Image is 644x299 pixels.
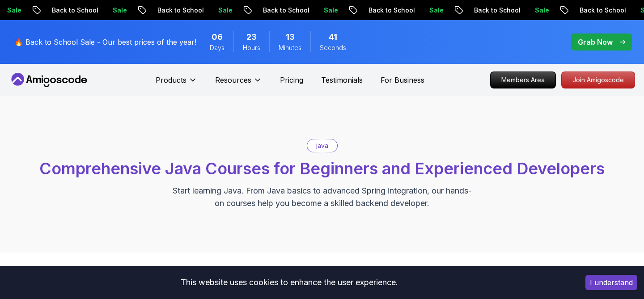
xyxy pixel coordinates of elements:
a: For Business [381,75,424,85]
p: Back to School [569,6,630,15]
p: Sale [314,6,342,15]
span: Comprehensive Java Courses for Beginners and Experienced Developers [39,159,605,178]
p: Back to School [464,6,525,15]
div: This website uses cookies to enhance the user experience. [7,273,572,292]
span: 23 Hours [246,31,257,43]
p: Sale [208,6,237,15]
span: 41 Seconds [329,31,337,43]
button: Products [156,75,197,93]
span: 13 Minutes [286,31,295,43]
p: Products [156,75,186,85]
span: Seconds [320,43,346,52]
button: Resources [215,75,262,93]
a: Pricing [280,75,303,85]
p: Back to School [147,6,208,15]
p: Sale [525,6,553,15]
span: Days [210,43,225,52]
span: Hours [243,43,260,52]
button: Accept cookies [585,275,637,290]
p: Start learning Java. From Java basics to advanced Spring integration, our hands-on courses help y... [172,185,472,210]
p: Sale [102,6,131,15]
p: Back to School [358,6,419,15]
p: Members Area [491,72,555,88]
a: Members Area [490,72,556,88]
p: Back to School [253,6,314,15]
p: Grab Now [578,37,613,47]
a: Testimonials [321,75,363,85]
a: Join Amigoscode [561,72,635,88]
p: java [316,141,328,150]
p: Join Amigoscode [562,72,635,88]
p: Resources [215,75,251,85]
p: Sale [419,6,448,15]
span: 6 Days [212,31,223,43]
p: 🔥 Back to School Sale - Our best prices of the year! [14,37,196,47]
p: Back to School [42,6,102,15]
span: Minutes [279,43,301,52]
